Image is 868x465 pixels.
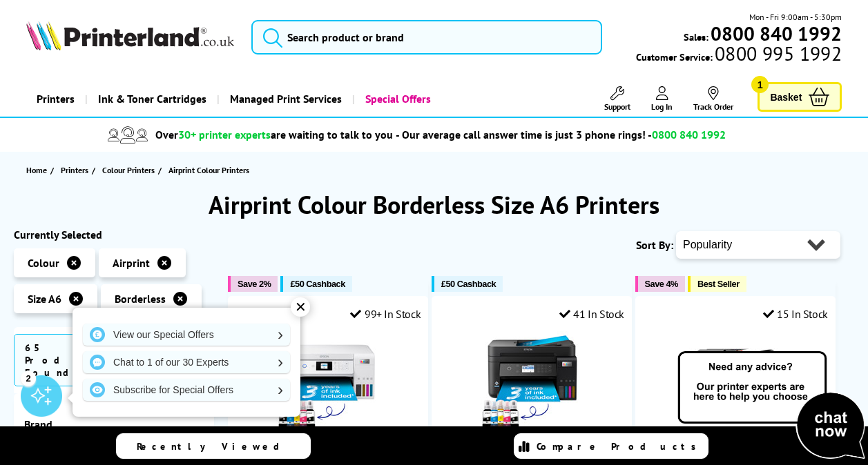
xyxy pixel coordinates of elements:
[26,163,50,177] a: Home
[14,228,214,241] div: Currently Selected
[763,307,828,321] div: 15 In Stock
[652,128,726,141] span: 0800 840 1992
[238,279,271,289] span: Save 2%
[61,163,92,177] a: Printers
[85,81,217,117] a: Ink & Toner Cartridges
[636,47,842,63] span: Customer Service:
[116,433,311,459] a: Recently Viewed
[28,292,61,306] span: Size A6
[168,165,249,175] span: Airprint Colour Printers
[26,21,234,53] a: Printerland Logo
[480,331,584,435] img: Epson EcoTank ET-3850
[604,101,630,112] span: Support
[684,30,708,43] span: Sales:
[280,276,351,292] button: £50 Cashback
[514,433,708,459] a: Compare Products
[115,292,166,306] span: Borderless
[21,370,36,386] div: 2
[749,10,842,23] span: Mon - Fri 9:00am - 5:30pm
[291,297,310,317] div: ✕
[604,86,630,112] a: Support
[155,128,393,141] span: Over are waiting to talk to you
[83,379,290,401] a: Subscribe for Special Offers
[26,21,234,50] img: Printerland Logo
[708,27,842,40] a: 0800 840 1992
[102,163,158,177] a: Colour Printers
[102,163,155,177] span: Colour Printers
[651,101,673,112] span: Log In
[24,417,204,431] span: Brand
[137,440,293,453] span: Recently Viewed
[697,279,740,289] span: Best Seller
[83,324,290,346] a: View our Special Offers
[14,334,139,386] span: 65 Products Found
[26,81,85,117] a: Printers
[645,279,678,289] span: Save 4%
[276,331,380,435] img: Epson EcoTank ET-2856
[688,276,746,292] button: Best Seller
[98,81,206,117] span: Ink & Toner Cartridges
[228,276,278,292] button: Save 2%
[350,307,421,321] div: 99+ In Stock
[684,331,787,435] img: Epson WorkForce WF-7840DTWF
[217,81,352,117] a: Managed Print Services
[396,128,726,141] span: - Our average call answer time is just 3 phone rings! -
[758,82,842,112] a: Basket 1
[83,351,290,373] a: Chat to 1 of our 30 Experts
[441,279,496,289] span: £50 Cashback
[480,424,584,437] a: Epson EcoTank ET-3850
[178,128,271,141] span: 30+ printer experts
[14,188,854,221] h1: Airprint Colour Borderless Size A6 Printers
[751,76,769,93] span: 1
[635,276,685,292] button: Save 4%
[651,86,673,112] a: Log In
[276,424,380,437] a: Epson EcoTank ET-2856
[537,440,704,453] span: Compare Products
[290,279,345,289] span: £50 Cashback
[559,307,624,321] div: 41 In Stock
[675,349,868,462] img: Open Live Chat window
[693,86,733,112] a: Track Order
[713,47,842,60] span: 0800 995 1992
[636,238,673,252] span: Sort By:
[251,20,602,55] input: Search product or brand
[28,256,59,270] span: Colour
[61,163,88,177] span: Printers
[352,81,441,117] a: Special Offers
[113,256,150,270] span: Airprint
[432,276,503,292] button: £50 Cashback
[711,21,842,46] b: 0800 840 1992
[770,88,802,106] span: Basket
